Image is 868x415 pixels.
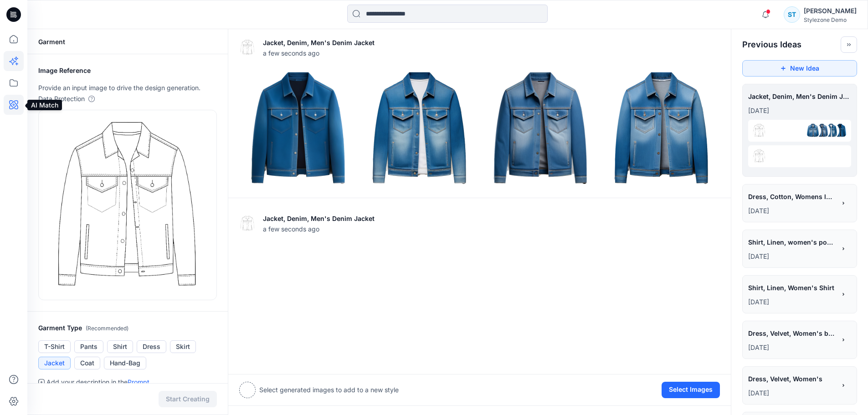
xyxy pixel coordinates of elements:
img: 1.png [824,149,838,164]
img: 2.png [815,149,829,164]
span: Dress, Velvet, Women's [748,372,835,385]
img: 0.png [833,123,847,138]
button: Pants [74,340,103,353]
div: Stylezone Demo [804,16,857,23]
p: July 31, 2025 [748,105,851,116]
img: 1.png [361,70,478,186]
h2: Image Reference [38,65,217,76]
img: 2.png [482,246,599,363]
button: Select Images [662,382,720,398]
div: [PERSON_NAME] [804,5,857,16]
h2: Previous Ideas [742,39,801,50]
button: New Idea [742,60,857,77]
p: July 24, 2025 [748,297,836,307]
p: Provide an input image to drive the design generation. [38,82,217,93]
span: ( Recommended ) [86,325,128,332]
p: Data Protection [38,93,85,104]
span: a few seconds ago [263,224,375,234]
span: Dress, Cotton, Womens long Flutter Dress [748,190,835,203]
h2: Garment Type [38,323,217,334]
img: 0.png [833,149,847,164]
p: Jacket, Denim, Men's Denim Jacket [263,37,375,48]
img: 2.png [482,70,599,186]
a: Prompt [128,378,149,386]
span: Shirt, Linen, women's poplin shirt, white [748,236,835,249]
span: Shirt, Linen, Women's Shirt [748,281,835,294]
p: Select generated images to add to a new style [259,384,399,395]
img: 0.png [240,70,356,186]
div: ST [784,6,800,23]
img: 3.png [806,149,820,164]
button: Coat [74,357,100,369]
img: 0.png [240,246,356,363]
p: July 29, 2025 [748,205,836,216]
img: eyJhbGciOiJIUzI1NiIsImtpZCI6IjAiLCJ0eXAiOiJKV1QifQ.eyJkYXRhIjp7InR5cGUiOiJzdG9yYWdlIiwicGF0aCI6Im... [239,39,256,56]
img: eyJhbGciOiJIUzI1NiIsImtpZCI6IjAiLCJ0eXAiOiJKV1QifQ.eyJkYXRhIjp7InR5cGUiOiJzdG9yYWdlIiwicGF0aCI6Im... [239,215,256,232]
img: 3.png [603,246,719,363]
button: T-Shirt [38,340,71,353]
img: eyJhbGciOiJIUzI1NiIsImtpZCI6IjAiLCJ0eXAiOiJKV1QifQ.eyJkYXRhIjp7InR5cGUiOiJzdG9yYWdlIiwicGF0aCI6Im... [43,114,211,296]
p: Jacket, Denim, Men's Denim Jacket [263,213,375,224]
button: Skirt [170,340,196,353]
p: July 23, 2025 [748,342,836,353]
button: Hand-Bag [104,357,146,369]
span: a few seconds ago [263,48,375,58]
span: Jacket, Denim, Men's Denim Jacket [748,90,851,103]
p: July 24, 2025 [748,251,836,262]
p: July 23, 2025 [748,388,836,399]
img: eyJhbGciOiJIUzI1NiIsImtpZCI6IjAiLCJ0eXAiOiJKV1QifQ.eyJkYXRhIjp7InR5cGUiOiJzdG9yYWdlIiwicGF0aCI6Im... [752,149,766,164]
button: Jacket [38,357,71,369]
p: Add your description in the [46,377,149,388]
img: 1.png [824,123,838,138]
button: Toggle idea bar [841,36,857,53]
img: 3.png [603,70,719,186]
button: Shirt [107,340,133,353]
img: eyJhbGciOiJIUzI1NiIsImtpZCI6IjAiLCJ0eXAiOiJKV1QifQ.eyJkYXRhIjp7InR5cGUiOiJzdG9yYWdlIiwicGF0aCI6Im... [752,123,766,138]
img: 1.png [361,246,478,363]
span: Dress, Velvet, Women's blue, white [748,327,835,340]
button: Dress [137,340,166,353]
img: 2.png [815,123,829,138]
img: 3.png [806,123,820,138]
